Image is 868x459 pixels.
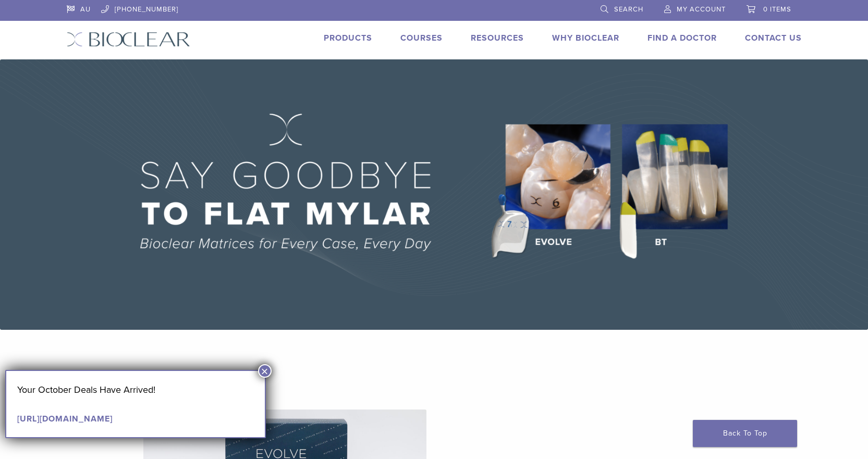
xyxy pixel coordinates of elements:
[763,5,791,14] span: 0 items
[17,414,113,424] a: [URL][DOMAIN_NAME]
[647,33,717,43] a: Find A Doctor
[258,364,272,378] button: Close
[400,33,443,43] a: Courses
[67,32,190,47] img: Bioclear
[552,33,619,43] a: Why Bioclear
[614,5,643,14] span: Search
[17,382,254,398] p: Your October Deals Have Arrived!
[693,420,797,447] a: Back To Top
[745,33,802,43] a: Contact Us
[677,5,726,14] span: My Account
[471,33,524,43] a: Resources
[324,33,372,43] a: Products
